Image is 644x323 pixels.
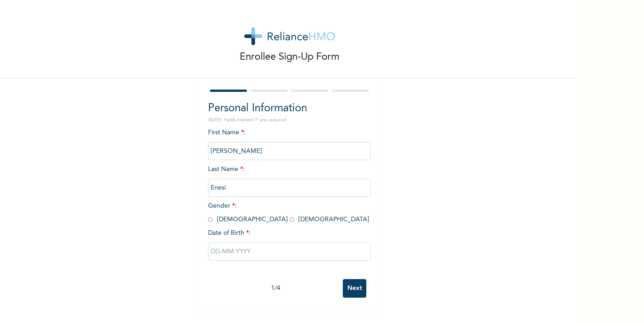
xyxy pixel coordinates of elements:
[208,100,371,117] h2: Personal Information
[208,284,343,293] div: 1 / 4
[208,117,371,123] p: NOTE: Fields marked (*) are required
[240,50,340,65] p: Enrollee Sign-Up Form
[208,166,371,191] span: Last Name :
[208,228,251,238] span: Date of Birth :
[208,242,371,261] input: DD-MM-YYYY
[208,142,371,160] input: Enter your first name
[244,27,335,45] img: logo
[208,203,369,223] span: Gender : [DEMOGRAPHIC_DATA] [DEMOGRAPHIC_DATA]
[208,179,371,197] input: Enter your last name
[208,129,371,154] span: First Name :
[343,279,366,298] input: Next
